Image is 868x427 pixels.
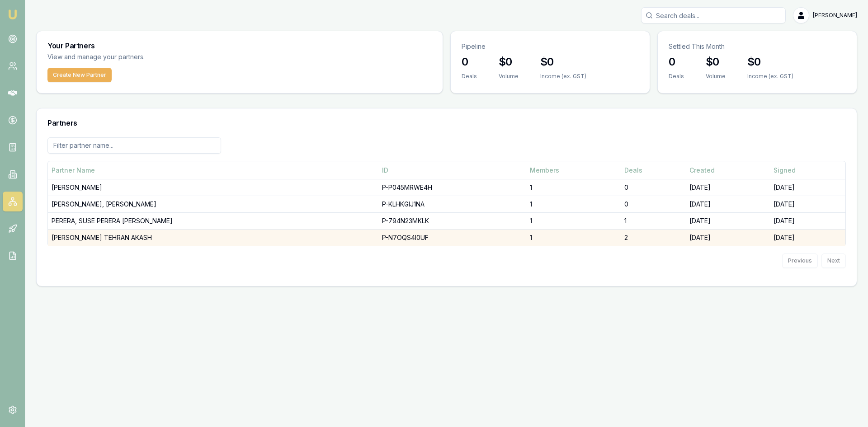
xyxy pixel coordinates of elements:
button: Create New Partner [47,68,112,82]
div: Income (ex. GST) [540,73,586,80]
h3: $0 [706,55,726,69]
td: 1 [526,230,621,246]
h3: $0 [747,55,793,69]
div: Volume [499,73,519,80]
p: Settled This Month [669,42,846,51]
input: Search deals [641,7,786,23]
input: Filter partner name... [47,137,221,154]
td: 0 [621,196,686,213]
td: 1 [526,196,621,213]
div: ID [382,166,523,175]
div: Income (ex. GST) [747,73,793,80]
td: P-KLHKGIJ1NA [378,196,526,213]
td: [DATE] [770,179,845,196]
h3: 0 [462,55,477,69]
p: Pipeline [462,42,639,51]
td: [PERSON_NAME] TEHRAN AKASH [48,230,378,246]
p: View and manage your partners. [47,52,279,62]
td: [DATE] [686,196,769,213]
h3: Your Partners [47,42,432,49]
div: Created [689,166,766,175]
td: 2 [621,230,686,246]
div: Deals [462,73,477,80]
td: [PERSON_NAME], [PERSON_NAME] [48,196,378,213]
div: Deals [624,166,682,175]
div: Partner Name [52,166,375,175]
td: [DATE] [686,179,769,196]
h3: Partners [47,119,846,127]
td: [DATE] [686,230,769,246]
td: P-N7OQS4I0UF [378,230,526,246]
div: Signed [774,166,842,175]
td: P-P045MRWE4H [378,179,526,196]
td: [PERSON_NAME] [48,179,378,196]
span: [PERSON_NAME] [813,12,857,19]
div: Deals [669,73,684,80]
h3: 0 [669,55,684,69]
td: 1 [621,213,686,230]
h3: $0 [540,55,586,69]
td: 0 [621,179,686,196]
td: PERERA, SUSE PERERA [PERSON_NAME] [48,213,378,230]
td: [DATE] [686,213,769,230]
div: Members [530,166,617,175]
td: [DATE] [770,196,845,213]
img: emu-icon-u.png [7,9,18,20]
td: [DATE] [770,230,845,246]
td: [DATE] [770,213,845,230]
td: 1 [526,213,621,230]
h3: $0 [499,55,519,69]
div: Volume [706,73,726,80]
td: P-794N23MKLK [378,213,526,230]
td: 1 [526,179,621,196]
